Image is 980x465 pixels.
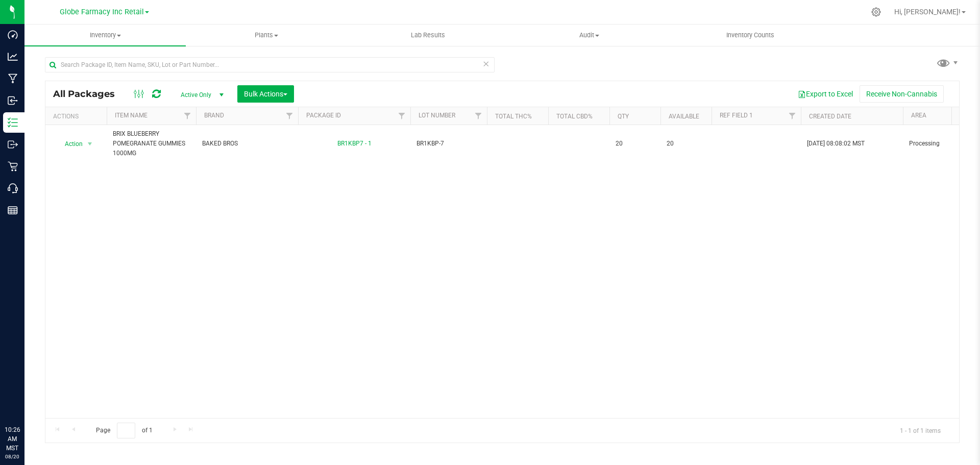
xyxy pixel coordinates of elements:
[237,85,294,103] button: Bulk Actions
[669,113,699,120] a: Available
[791,85,860,103] button: Export to Excel
[616,139,654,149] span: 20
[186,31,347,40] span: Plants
[8,30,18,40] inline-svg: Dashboard
[347,25,508,46] a: Lab Results
[892,423,949,438] span: 1 - 1 of 1 items
[115,112,148,119] a: Item Name
[784,107,801,125] a: Filter
[419,112,455,119] a: Lot Number
[117,423,135,438] input: 1
[508,25,670,46] a: Audit
[670,25,831,46] a: Inventory Counts
[204,112,224,119] a: Brand
[8,52,18,62] inline-svg: Analytics
[60,8,144,16] span: Globe Farmacy Inc Retail
[556,113,593,120] a: Total CBD%
[495,113,532,120] a: Total THC%
[8,205,18,215] inline-svg: Reports
[8,74,18,84] inline-svg: Manufacturing
[306,112,341,119] a: Package ID
[720,112,753,119] a: Ref Field 1
[416,139,481,149] span: BR1KBP-7
[911,112,926,119] a: Area
[179,107,196,125] a: Filter
[56,137,83,151] span: Action
[8,139,18,150] inline-svg: Outbound
[894,8,961,16] span: Hi, [PERSON_NAME]!
[8,161,18,172] inline-svg: Retail
[8,183,18,193] inline-svg: Call Center
[84,137,96,151] span: select
[10,383,41,414] iframe: Resource center
[394,107,410,125] a: Filter
[30,382,42,394] iframe: Resource center unread badge
[45,57,495,72] input: Search Package ID, Item Name, SKU, Lot or Part Number...
[618,113,629,120] a: Qty
[5,453,20,460] p: 08/20
[5,425,20,453] p: 10:26 AM MST
[470,107,487,125] a: Filter
[24,31,186,40] span: Inventory
[8,117,18,128] inline-svg: Inventory
[807,139,865,149] span: [DATE] 08:08:02 MST
[397,31,459,40] span: Lab Results
[482,57,489,70] span: Clear
[8,95,18,106] inline-svg: Inbound
[53,113,103,120] div: Actions
[909,139,973,149] span: Processing
[281,107,298,125] a: Filter
[667,139,705,149] span: 20
[24,25,186,46] a: Inventory
[186,25,347,46] a: Plants
[202,139,292,149] span: BAKED BROS
[860,85,944,103] button: Receive Non-Cannabis
[53,88,125,100] span: All Packages
[870,7,883,17] div: Manage settings
[87,423,161,438] span: Page of 1
[713,31,788,40] span: Inventory Counts
[509,31,669,40] span: Audit
[809,113,851,120] a: Created Date
[337,140,372,147] a: BR1KBP7 - 1
[113,129,190,159] span: BRIX BLUEBERRY POMEGRANATE GUMMIES 1000MG
[244,90,287,98] span: Bulk Actions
